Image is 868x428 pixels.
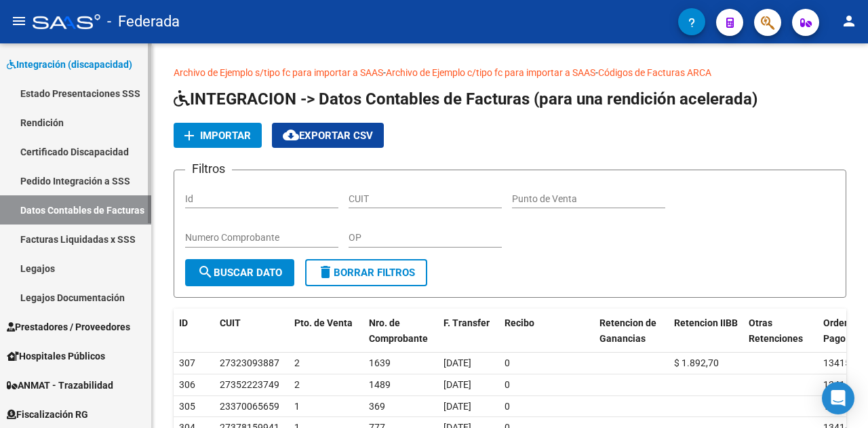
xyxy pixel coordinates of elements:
[294,401,300,412] span: 1
[107,7,180,37] span: - Federada
[179,401,195,412] span: 305
[181,128,197,144] mat-icon: add
[438,309,499,353] datatable-header-cell: F. Transfer
[294,379,300,390] span: 2
[674,317,738,328] span: Retencion IIBB
[220,401,279,412] span: 23370065659
[283,127,299,143] mat-icon: cloud_download
[197,267,282,279] span: Buscar Dato
[823,379,861,390] span: 1341407
[7,407,88,422] span: Fiscalización RG
[272,123,384,148] button: Exportar CSV
[174,309,214,353] datatable-header-cell: ID
[505,357,510,368] span: 0
[443,317,490,328] span: F. Transfer
[598,67,711,78] a: Códigos de Facturas ARCA
[749,317,803,344] span: Otras Retenciones
[179,317,188,328] span: ID
[283,130,373,142] span: Exportar CSV
[174,123,262,148] button: Importar
[179,379,195,390] span: 306
[317,267,415,279] span: Borrar Filtros
[841,13,857,29] mat-icon: person
[289,309,363,353] datatable-header-cell: Pto. de Venta
[443,401,471,412] span: [DATE]
[220,317,241,328] span: CUIT
[174,67,383,78] a: Archivo de Ejemplo s/tipo fc para importar a SAAS
[369,317,428,344] span: Nro. de Comprobante
[443,379,471,390] span: [DATE]
[7,57,132,72] span: Integración (discapacidad)
[294,357,300,368] span: 2
[669,309,743,353] datatable-header-cell: Retencion IIBB
[197,264,214,280] mat-icon: search
[7,378,113,393] span: ANMAT - Trazabilidad
[174,90,757,109] span: INTEGRACION -> Datos Contables de Facturas (para una rendición acelerada)
[594,309,669,353] datatable-header-cell: Retencion de Ganancias
[7,319,130,334] span: Prestadores / Proveedores
[823,317,863,344] span: Orden de Pago1
[214,309,289,353] datatable-header-cell: CUIT
[674,357,719,368] span: $ 1.892,70
[505,401,510,412] span: 0
[369,379,391,390] span: 1489
[179,357,195,368] span: 307
[11,13,27,29] mat-icon: menu
[220,379,279,390] span: 27352223749
[369,357,391,368] span: 1639
[443,357,471,368] span: [DATE]
[185,159,232,178] h3: Filtros
[174,65,846,80] p: - -
[200,130,251,142] span: Importar
[599,317,656,344] span: Retencion de Ganancias
[505,379,510,390] span: 0
[185,259,294,286] button: Buscar Dato
[823,357,861,368] span: 1341519
[369,401,385,412] span: 369
[220,357,279,368] span: 27323093887
[7,349,105,364] span: Hospitales Públicos
[822,382,854,414] div: Open Intercom Messenger
[386,67,595,78] a: Archivo de Ejemplo c/tipo fc para importar a SAAS
[317,264,334,280] mat-icon: delete
[499,309,594,353] datatable-header-cell: Recibo
[305,259,427,286] button: Borrar Filtros
[505,317,534,328] span: Recibo
[294,317,353,328] span: Pto. de Venta
[363,309,438,353] datatable-header-cell: Nro. de Comprobante
[743,309,818,353] datatable-header-cell: Otras Retenciones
